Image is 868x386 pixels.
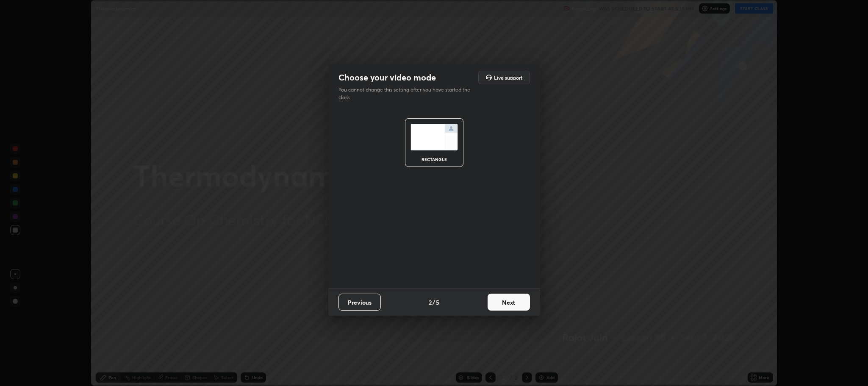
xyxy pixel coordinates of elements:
[338,294,381,311] button: Previous
[410,124,458,150] img: normalScreenIcon.ae25ed63.svg
[488,294,530,311] button: Next
[433,298,435,307] h4: /
[494,75,522,80] h5: Live support
[429,298,432,307] h4: 2
[436,298,439,307] h4: 5
[338,86,476,101] p: You cannot change this setting after you have started the class
[417,157,451,161] div: rectangle
[338,72,436,83] h2: Choose your video mode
